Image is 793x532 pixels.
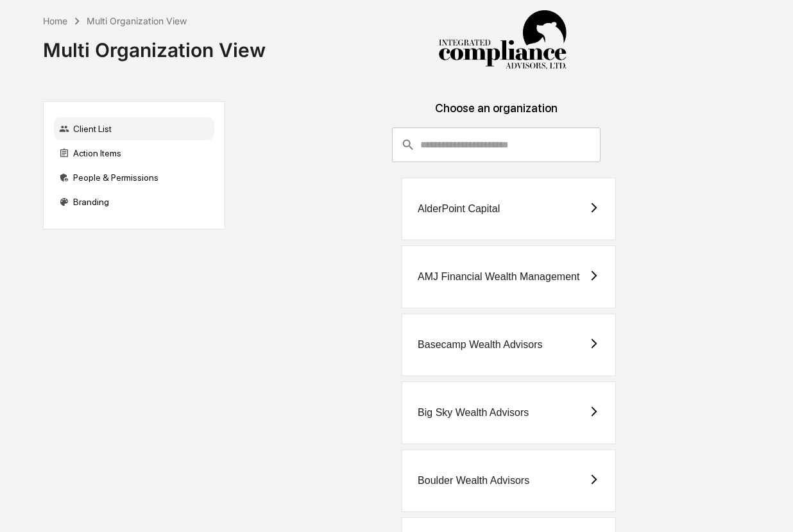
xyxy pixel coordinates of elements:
div: AMJ Financial Wealth Management [418,271,579,283]
div: consultant-dashboard__filter-organizations-search-bar [392,128,601,162]
img: Integrated Compliance Advisors [438,10,567,71]
div: AlderPoint Capital [418,203,500,215]
div: Big Sky Wealth Advisors [418,407,529,419]
div: Boulder Wealth Advisors [418,475,529,486]
div: Basecamp Wealth Advisors [418,339,542,351]
div: Home [43,15,67,26]
div: Action Items [54,142,214,165]
div: Branding [54,190,214,213]
div: People & Permissions [54,166,214,189]
div: Client List [54,117,214,140]
div: Multi Organization View [43,28,266,62]
div: Choose an organization [235,101,756,128]
div: Multi Organization View [87,15,187,26]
